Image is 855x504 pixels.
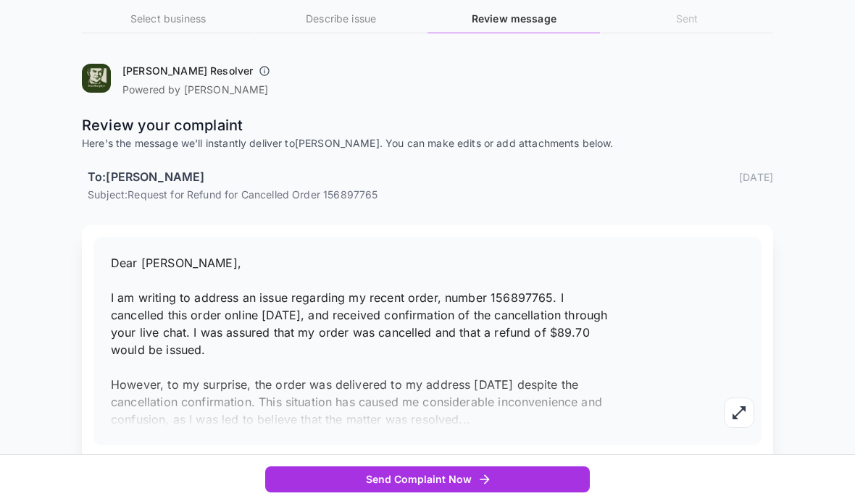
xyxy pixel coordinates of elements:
[82,11,254,27] h6: Select business
[88,168,204,187] h6: To: [PERSON_NAME]
[82,64,111,93] img: Dan Murphy's
[601,11,773,27] h6: Sent
[122,64,253,78] h6: [PERSON_NAME] Resolver
[122,83,276,97] p: Powered by [PERSON_NAME]
[82,114,773,136] p: Review your complaint
[265,466,590,493] button: Send Complaint Now
[255,11,427,27] h6: Describe issue
[739,169,773,185] p: [DATE]
[427,11,600,27] h6: Review message
[88,187,773,202] p: Subject: Request for Refund for Cancelled Order 156897765
[82,136,773,151] p: Here's the message we'll instantly deliver to [PERSON_NAME] . You can make edits or add attachmen...
[459,412,470,427] span: ...
[111,256,607,427] span: Dear [PERSON_NAME], I am writing to address an issue regarding my recent order, number 156897765....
